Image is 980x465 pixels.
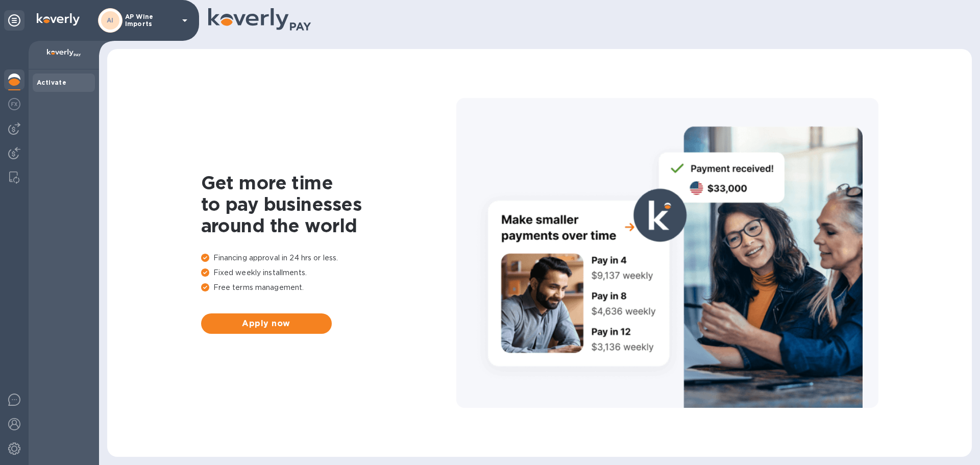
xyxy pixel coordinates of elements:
p: AP Wine Imports [125,13,176,28]
b: Activate [37,79,66,86]
p: Free terms management. [201,282,456,293]
button: Apply now [201,313,332,334]
p: Fixed weekly installments. [201,267,456,278]
img: Logo [37,13,80,26]
img: Foreign exchange [8,98,20,110]
span: Apply now [209,317,324,330]
p: Financing approval in 24 hrs or less. [201,253,456,263]
h1: Get more time to pay businesses around the world [201,172,456,236]
div: Unpin categories [4,10,24,31]
b: AI [107,16,114,24]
